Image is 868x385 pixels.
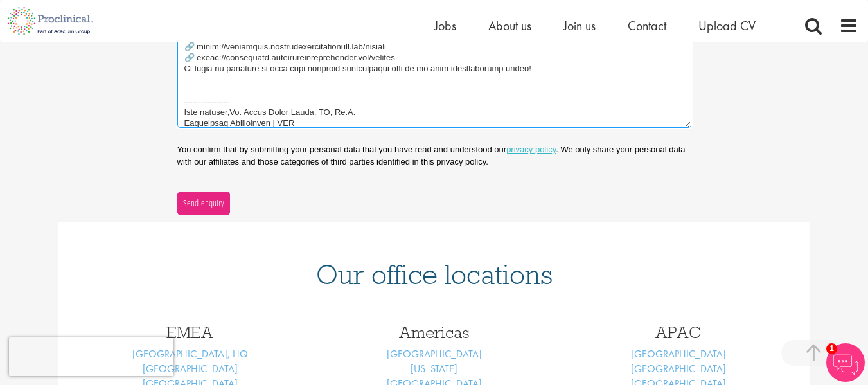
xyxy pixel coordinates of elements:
span: 1 [826,343,837,354]
a: Join us [563,17,596,34]
a: [GEOGRAPHIC_DATA], HQ [132,347,248,361]
a: [GEOGRAPHIC_DATA] [631,362,726,375]
a: Jobs [434,17,456,34]
a: About us [488,17,531,34]
a: [GEOGRAPHIC_DATA] [387,347,482,361]
a: [US_STATE] [411,362,457,375]
h3: EMEA [78,324,303,341]
a: [GEOGRAPHIC_DATA] [143,362,238,375]
h3: APAC [566,324,791,341]
iframe: reCAPTCHA [9,337,173,376]
span: Send enquiry [182,196,224,210]
a: Contact [628,17,666,34]
img: Chatbot [826,343,865,382]
button: Send enquiry [177,192,230,215]
h3: Americas [322,324,547,341]
a: Upload CV [698,17,756,34]
a: [GEOGRAPHIC_DATA] [631,347,726,361]
p: You confirm that by submitting your personal data that you have read and understood our . We only... [177,144,691,167]
h1: Our office locations [78,260,791,289]
a: privacy policy [506,145,556,154]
